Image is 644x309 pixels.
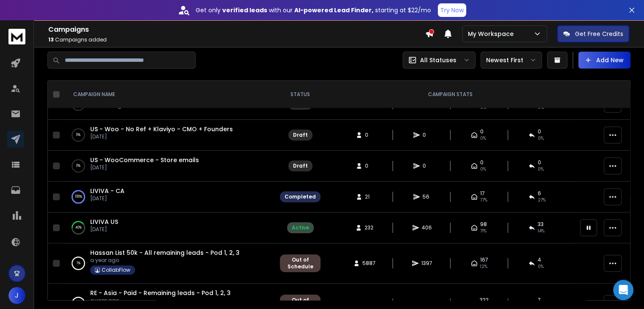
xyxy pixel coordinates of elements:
[480,159,484,166] span: 0
[292,224,309,231] div: Active
[196,6,431,14] p: Get only with our starting at $22/mo
[538,135,544,142] span: 0%
[8,287,25,304] button: J
[63,212,275,243] td: 40%LIVIVA US[DATE]
[423,163,431,169] span: 0
[538,297,541,303] span: 7
[480,128,484,135] span: 0
[578,52,630,69] button: Add New
[77,259,80,268] p: 1 %
[538,257,541,263] span: 4
[76,299,81,308] p: 5 %
[557,25,629,42] button: Get Free Credits
[294,6,373,14] strong: AI-powered Lead Finder,
[440,6,464,14] p: Try Now
[63,81,275,108] th: CAMPAIGN NAME
[480,166,486,173] span: 0%
[48,36,54,43] span: 13
[90,226,118,233] p: [DATE]
[538,159,541,166] span: 0
[480,190,485,197] span: 17
[538,228,544,235] span: 14 %
[480,221,487,228] span: 98
[63,243,275,284] td: 1%Hassan List 50k - All remaining leads - Pod 1, 2, 3a year agoCollabFlow
[326,81,575,108] th: CAMPAIGN STATS
[76,162,80,170] p: 0 %
[538,263,544,270] span: 0 %
[538,128,541,135] span: 0
[421,260,432,267] span: 1397
[90,156,199,164] a: US - WooCommerce - Store emails
[420,56,456,64] p: All Statuses
[468,30,517,38] p: My Workspace
[63,151,275,182] td: 0%US - WooCommerce - Store emails[DATE]
[538,166,544,173] span: 0%
[90,133,233,140] p: [DATE]
[48,36,425,43] p: Campaigns added
[365,163,373,169] span: 0
[480,228,486,235] span: 71 %
[613,280,633,300] div: Open Intercom Messenger
[481,52,542,69] button: Newest First
[480,263,487,270] span: 12 %
[362,260,376,267] span: 5887
[275,81,326,108] th: STATUS
[90,187,124,195] a: LIVIVA - CA
[90,218,118,226] a: LIVIVA US
[480,257,488,263] span: 167
[538,197,546,204] span: 27 %
[90,297,231,304] p: a year ago
[90,164,199,171] p: [DATE]
[423,193,431,200] span: 56
[538,190,541,197] span: 6
[222,6,267,14] strong: verified leads
[438,3,466,17] button: Try Now
[63,120,275,151] td: 0%US - Woo - No Ref + Klaviyo - CMO + Founders[DATE]
[293,132,308,138] div: Draft
[75,193,82,201] p: 100 %
[90,195,124,202] p: [DATE]
[102,267,130,273] p: CollabFlow
[293,163,308,169] div: Draft
[90,257,240,264] p: a year ago
[285,193,316,200] div: Completed
[365,224,373,231] span: 232
[48,25,425,35] h1: Campaigns
[365,193,373,200] span: 21
[75,223,82,232] p: 40 %
[8,29,25,44] img: logo
[76,131,80,139] p: 0 %
[480,135,486,142] span: 0%
[423,132,431,138] span: 0
[365,132,373,138] span: 0
[422,224,432,231] span: 406
[480,197,487,204] span: 77 %
[63,182,275,212] td: 100%LIVIVA - CA[DATE]
[90,248,240,257] a: Hassan List 50k - All remaining leads - Pod 1, 2, 3
[90,289,231,297] a: RE - Asia - Paid - Remaining leads - Pod 1, 2, 3
[575,30,623,38] p: Get Free Credits
[480,297,489,303] span: 322
[285,257,316,270] div: Out of Schedule
[538,221,544,228] span: 33
[90,125,233,133] a: US - Woo - No Ref + Klaviyo - CMO + Founders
